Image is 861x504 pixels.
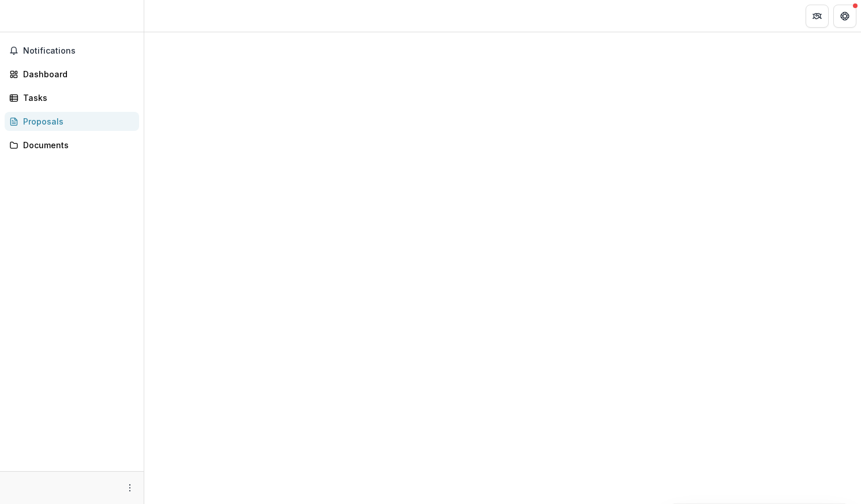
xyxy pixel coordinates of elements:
[23,68,130,80] div: Dashboard
[5,65,139,84] a: Dashboard
[5,88,139,107] a: Tasks
[806,5,829,28] button: Partners
[5,112,139,131] a: Proposals
[5,42,139,60] button: Notifications
[23,92,130,104] div: Tasks
[23,139,130,151] div: Documents
[5,136,139,155] a: Documents
[23,46,134,56] span: Notifications
[833,5,856,28] button: Get Help
[123,481,137,495] button: More
[23,115,130,127] div: Proposals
